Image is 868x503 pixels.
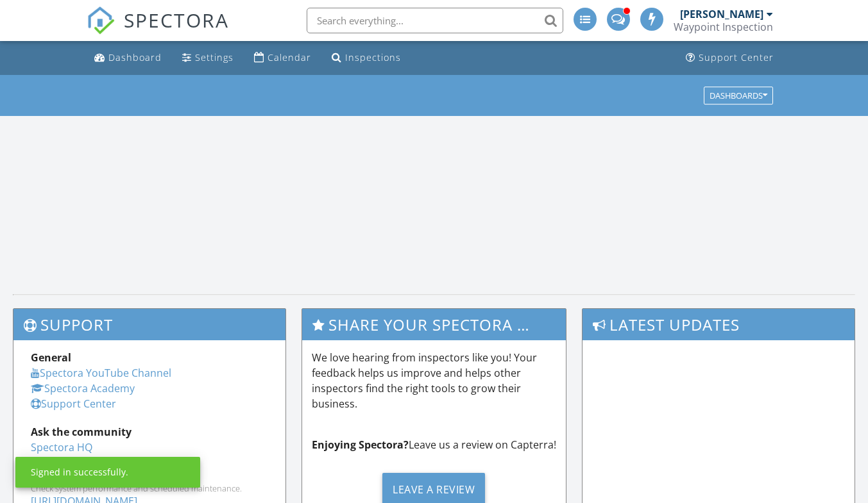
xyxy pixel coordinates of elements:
div: Calendar [268,51,311,63]
h3: Support [13,309,285,340]
p: We love hearing from inspectors like you! Your feedback helps us improve and helps other inspecto... [312,350,557,411]
span: SPECTORA [124,6,229,33]
a: Calendar [249,46,316,70]
a: Spectora Academy [31,381,135,395]
div: Ask the community [31,424,268,440]
p: Leave us a review on Capterra! [312,437,557,452]
a: Spectora YouTube Channel [31,366,171,380]
div: Signed in successfully. [31,466,128,479]
div: Check system performance and scheduled maintenance. [31,483,268,493]
a: Inspections [327,46,406,70]
a: SPECTORA [87,17,229,44]
button: Dashboards [704,87,773,104]
a: Settings [177,46,239,70]
div: Dashboard [108,51,162,63]
h3: Share Your Spectora Experience [302,309,566,340]
div: Inspections [345,51,401,63]
div: Waypoint Inspection [674,21,773,33]
a: Support Center [31,397,116,411]
input: Search everything... [307,8,563,33]
div: Settings [195,51,234,63]
div: Dashboards [710,91,767,100]
img: The Best Home Inspection Software - Spectora [87,6,115,35]
div: [PERSON_NAME] [680,8,763,21]
div: Support Center [699,51,774,63]
strong: Enjoying Spectora? [312,438,409,452]
a: Support Center [681,46,779,70]
strong: General [31,350,71,365]
a: Dashboard [89,46,167,70]
a: Spectora HQ [31,440,92,454]
h3: Latest Updates [583,309,855,340]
